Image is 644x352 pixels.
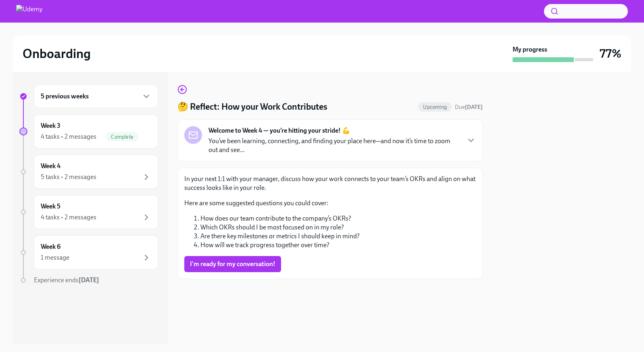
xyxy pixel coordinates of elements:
p: Here are some suggested questions you could cover: [184,199,476,208]
span: Due [455,104,483,110]
a: Week 45 tasks • 2 messages [19,155,158,189]
li: How will we track progress together over time? [200,241,476,250]
p: You’ve been learning, connecting, and finding your place here—and now it’s time to zoom out and s... [208,137,460,154]
div: 5 previous weeks [34,85,158,108]
a: Week 54 tasks • 2 messages [19,195,158,229]
div: 1 message [41,253,69,262]
li: How does our team contribute to the company’s OKRs? [200,214,476,223]
h6: Week 3 [41,121,60,130]
div: 4 tasks • 2 messages [41,213,96,222]
p: In your next 1:1 with your manager, discuss how your work connects to your team’s OKRs and align ... [184,175,476,192]
strong: [DATE] [465,104,483,110]
button: I'm ready for my conversation! [184,256,281,272]
li: Which OKRs should I be most focused on in my role? [200,223,476,232]
h3: 77% [600,46,621,61]
div: 5 tasks • 2 messages [41,173,96,181]
h6: 5 previous weeks [41,92,89,101]
span: I'm ready for my conversation! [190,260,275,268]
a: Week 34 tasks • 2 messagesComplete [19,115,158,148]
span: Experience ends [34,276,99,284]
strong: Welcome to Week 4 — you’re hitting your stride! 💪 [208,126,350,135]
img: Udemy [16,5,42,18]
span: Complete [106,134,138,140]
li: Are there key milestones or metrics I should keep in mind? [200,232,476,241]
strong: My progress [513,45,547,54]
strong: [DATE] [79,276,99,284]
h6: Week 6 [41,242,60,251]
span: September 6th, 2025 10:00 [455,103,483,111]
div: 4 tasks • 2 messages [41,132,96,141]
h6: Week 4 [41,162,60,171]
h6: Week 5 [41,202,60,211]
span: Upcoming [418,104,452,110]
h2: Onboarding [23,46,91,62]
a: Week 61 message [19,235,158,269]
h4: 🤔 Reflect: How your Work Contributes [177,101,327,113]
